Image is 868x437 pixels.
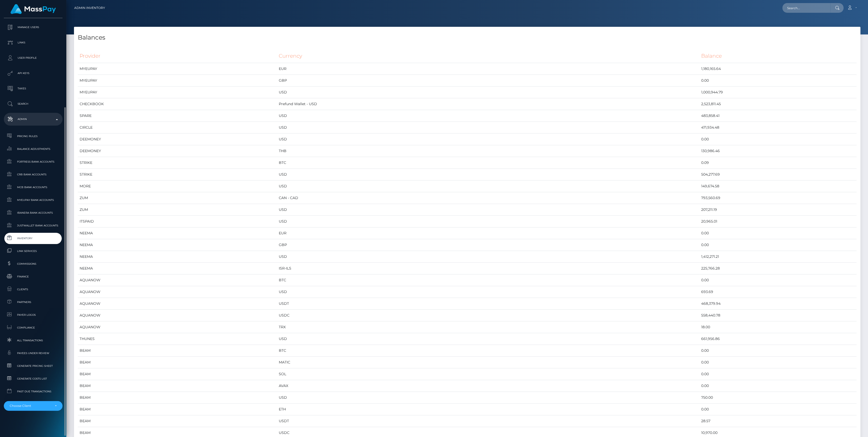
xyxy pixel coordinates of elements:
td: ITSPAID [78,216,277,227]
div: Choose Client [10,404,51,408]
a: Inventory [4,233,62,244]
a: User Profile [4,52,62,64]
td: 225,766.28 [699,263,857,274]
td: BTC [277,274,700,286]
p: API Keys [6,69,60,77]
span: Balance Adjustments [6,146,60,152]
a: API Keys [4,67,62,80]
span: Ibanera Bank Accounts [6,210,60,216]
td: BEAM [78,415,277,427]
td: AQUANOW [78,286,277,298]
td: 2,523,811.45 [699,98,857,110]
td: GBP [277,239,700,251]
td: 0.00 [699,75,857,87]
a: Manage Users [4,21,62,34]
td: 693.69 [699,286,857,298]
span: JustWallet Bank Accounts [6,223,60,228]
span: Clients [6,286,60,292]
td: SPARE [78,110,277,122]
td: THUNES [78,333,277,345]
a: Pricing Rules [4,131,62,142]
td: STRIKE [78,169,277,180]
td: 20,965.01 [699,216,857,227]
td: STRIKE [78,157,277,169]
span: Commissions [6,261,60,267]
td: BEAM [78,357,277,368]
a: Balance Adjustments [4,143,62,154]
td: USD [277,169,700,180]
p: Manage Users [6,23,60,31]
td: USDC [277,310,700,321]
td: 504,277.69 [699,169,857,180]
a: Finance [4,271,62,282]
span: Partners [6,299,60,305]
td: USD [277,251,700,263]
td: 0.00 [699,274,857,286]
td: 149,674.58 [699,180,857,192]
td: BEAM [78,368,277,380]
span: Link Services [6,248,60,254]
td: CHECKBOOK [78,98,277,110]
p: User Profile [6,54,60,62]
th: Balance [699,49,857,63]
a: Payees under Review [4,348,62,359]
th: Provider [78,49,277,63]
td: 0.00 [699,345,857,357]
td: AQUANOW [78,298,277,310]
td: USD [277,392,700,404]
span: Pricing Rules [6,133,60,139]
td: 468,379.94 [699,298,857,310]
td: MYEUPAY [78,75,277,87]
td: 0.09 [699,157,857,169]
td: USD [277,87,700,98]
td: 0.00 [699,380,857,392]
td: USD [277,333,700,345]
td: 0.00 [699,239,857,251]
a: Compliance [4,322,62,333]
td: USD [277,204,700,216]
td: THB [277,145,700,157]
span: Past Due Transactions [6,389,60,394]
span: Generate Costs List [6,376,60,382]
a: Commissions [4,258,62,269]
td: 0.00 [699,227,857,239]
td: 471,934.48 [699,122,857,133]
a: MCB Bank Accounts [4,182,62,193]
td: 207,211.19 [699,204,857,216]
td: USDT [277,415,700,427]
td: TRX [277,321,700,333]
p: Taxes [6,85,60,92]
td: USD [277,216,700,227]
td: GBP [277,75,700,87]
td: AQUANOW [78,310,277,321]
a: Ibanera Bank Accounts [4,207,62,218]
span: MyEUPay Bank Accounts [6,197,60,203]
td: ISR-ILS [277,263,700,274]
td: DEEMONEY [78,145,277,157]
p: Search [6,100,60,108]
td: NEEMA [78,263,277,274]
td: 558,440.78 [699,310,857,321]
a: CRB Bank Accounts [4,169,62,180]
td: NEEMA [78,227,277,239]
td: MORE [78,180,277,192]
td: USD [277,110,700,122]
h4: Balances [78,33,857,42]
td: 661,956.86 [699,333,857,345]
td: 1,000,944.79 [699,87,857,98]
td: CAN - CAD [277,192,700,204]
a: MyEUPay Bank Accounts [4,195,62,205]
td: ETH [277,404,700,415]
td: 1,412,271.21 [699,251,857,263]
td: 0.00 [699,368,857,380]
td: MATIC [277,357,700,368]
a: Admin [4,113,62,126]
td: ZUM [78,192,277,204]
a: Past Due Transactions [4,386,62,397]
th: Currency [277,49,700,63]
td: USD [277,122,700,133]
td: USD [277,180,700,192]
span: Payees under Review [6,350,60,356]
td: BEAM [78,392,277,404]
td: 793,560.69 [699,192,857,204]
